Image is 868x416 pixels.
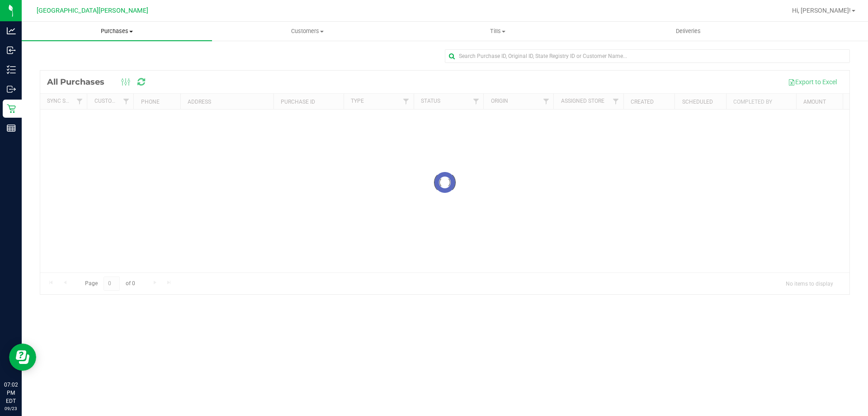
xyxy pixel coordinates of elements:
a: Purchases [22,22,212,41]
span: Purchases [22,27,212,35]
inline-svg: Analytics [7,26,16,35]
span: Hi, [PERSON_NAME]! [792,7,851,14]
inline-svg: Inbound [7,46,16,55]
a: Deliveries [593,22,783,41]
span: Tills [403,27,592,35]
input: Search Purchase ID, Original ID, State Registry ID or Customer Name... [445,49,850,63]
inline-svg: Outbound [7,85,16,94]
iframe: Resource center [9,344,36,371]
inline-svg: Inventory [7,65,16,74]
inline-svg: Retail [7,104,16,113]
p: 07:02 PM EDT [4,381,18,405]
a: Customers [212,22,402,41]
a: Tills [402,22,593,41]
inline-svg: Reports [7,124,16,133]
span: Customers [212,27,402,35]
span: Deliveries [664,27,713,35]
p: 09/23 [4,405,18,412]
span: [GEOGRAPHIC_DATA][PERSON_NAME] [37,7,148,14]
